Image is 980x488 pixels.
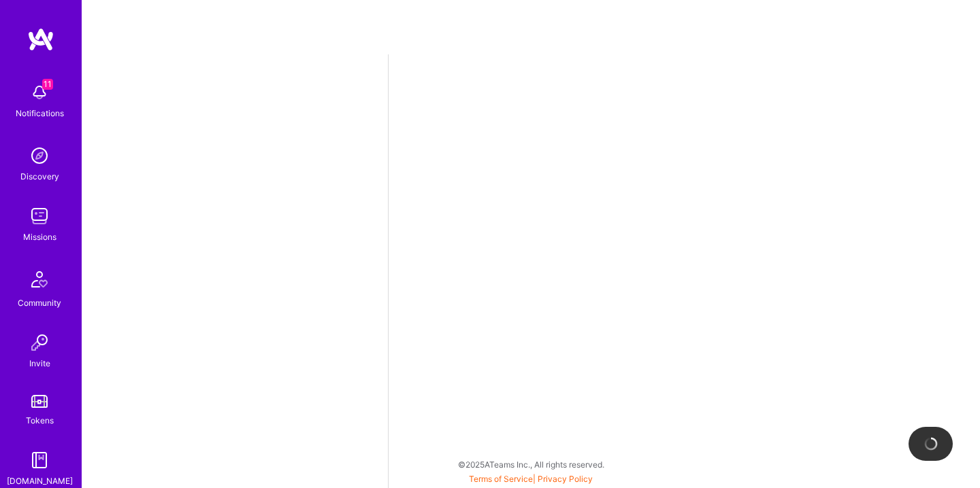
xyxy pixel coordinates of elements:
[27,27,54,52] img: logo
[538,474,593,484] a: Privacy Policy
[26,142,53,169] img: discovery
[29,356,50,370] div: Invite
[469,474,593,484] span: |
[31,395,48,408] img: tokens
[23,263,56,296] img: Community
[26,447,53,474] img: guide book
[42,79,53,90] span: 11
[26,79,53,106] img: bell
[23,230,56,244] div: Missions
[26,203,53,230] img: teamwork
[82,447,980,481] div: © 2025 ATeams Inc., All rights reserved.
[7,474,73,488] div: [DOMAIN_NAME]
[18,296,61,310] div: Community
[20,169,59,184] div: Discovery
[469,474,533,484] a: Terms of Service
[26,413,54,428] div: Tokens
[26,329,53,356] img: Invite
[924,437,938,451] img: loading
[16,106,64,120] div: Notifications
